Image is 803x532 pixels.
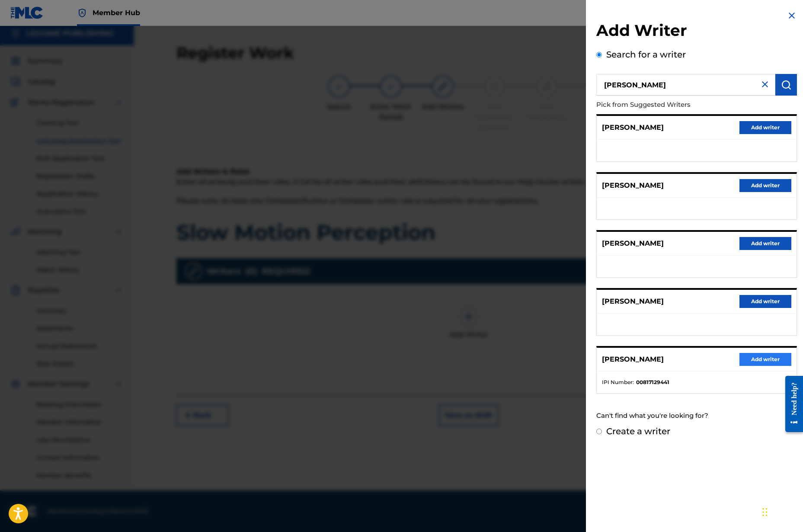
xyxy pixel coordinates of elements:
[602,378,634,386] span: IPI Number :
[739,353,791,366] button: Add writer
[93,8,140,18] span: Member Hub
[760,490,803,532] iframe: Chat Widget
[779,369,803,440] iframe: Resource Center
[602,354,664,365] p: [PERSON_NAME]
[762,499,768,525] div: Drag
[602,122,664,133] p: [PERSON_NAME]
[596,74,775,96] input: Search writer's name or IPI Number
[602,296,664,307] p: [PERSON_NAME]
[781,80,791,90] img: Search Works
[739,121,791,134] button: Add writer
[596,96,748,114] p: Pick from Suggested Writers
[606,49,686,60] label: Search for a writer
[602,180,664,191] p: [PERSON_NAME]
[739,179,791,192] button: Add writer
[760,79,770,90] img: close
[602,238,664,249] p: [PERSON_NAME]
[596,407,797,425] div: Can't find what you're looking for?
[739,295,791,308] button: Add writer
[10,6,44,19] img: MLC Logo
[596,21,797,43] h2: Add Writer
[739,237,791,250] button: Add writer
[636,378,669,386] strong: 00817129441
[606,426,670,436] label: Create a writer
[77,8,87,18] img: Top Rightsholder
